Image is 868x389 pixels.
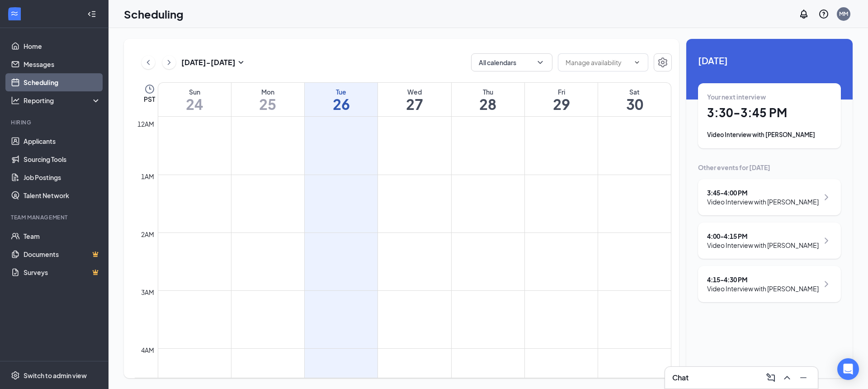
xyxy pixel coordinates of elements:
svg: ChevronDown [633,59,641,66]
svg: SmallChevronDown [236,57,246,68]
button: All calendarsChevronDown [471,53,552,71]
div: Sun [158,87,231,96]
div: Thu [452,87,524,96]
a: DocumentsCrown [24,245,101,263]
h1: 30 [598,96,671,112]
svg: Analysis [11,96,20,105]
button: Settings [654,53,672,71]
div: 1am [139,171,156,181]
span: PST [144,95,155,104]
h3: [DATE] - [DATE] [181,57,236,67]
a: Sourcing Tools [24,150,101,168]
div: Video Interview with [PERSON_NAME] [707,241,819,250]
button: ComposeMessage [764,370,778,385]
a: August 25, 2025 [231,83,304,116]
div: Switch to admin view [24,371,87,380]
a: Scheduling [24,73,101,91]
div: Fri [525,87,598,96]
h1: 27 [378,96,451,112]
div: Mon [231,87,304,96]
button: ChevronLeft [142,56,155,69]
div: 3:45 - 4:00 PM [707,188,819,197]
h1: 25 [231,96,304,112]
h3: Chat [672,373,689,383]
svg: Notifications [798,9,809,19]
a: August 26, 2025 [305,83,377,116]
div: Wed [378,87,451,96]
a: August 30, 2025 [598,83,671,116]
button: ChevronUp [780,370,794,385]
svg: ChevronRight [165,57,174,68]
h1: 24 [158,96,231,112]
a: Talent Network [24,186,101,204]
div: MM [839,10,848,18]
a: August 29, 2025 [525,83,598,116]
div: Team Management [11,213,99,221]
h1: Scheduling [124,6,184,22]
a: SurveysCrown [24,263,101,281]
div: Hiring [11,119,99,126]
a: August 27, 2025 [378,83,451,116]
svg: QuestionInfo [818,9,829,19]
svg: WorkstreamLogo [10,9,19,18]
svg: ChevronLeft [144,57,153,68]
h1: 3:30 - 3:45 PM [707,105,832,120]
div: 12am [136,119,156,129]
div: Video Interview with [PERSON_NAME] [707,284,819,293]
svg: Collapse [87,9,96,19]
span: [DATE] [698,53,841,67]
div: Video Interview with [PERSON_NAME] [707,197,819,206]
div: Sat [598,87,671,96]
div: Video Interview with [PERSON_NAME] [707,130,832,139]
svg: Minimize [798,372,809,383]
button: ChevronRight [162,56,176,69]
a: Team [24,227,101,245]
svg: ChevronRight [821,279,832,289]
div: Other events for [DATE] [698,163,841,172]
h1: 26 [305,96,377,112]
div: 3am [139,287,156,297]
button: Minimize [796,370,811,385]
div: Your next interview [707,92,832,101]
svg: Clock [144,84,155,95]
div: 4am [139,345,156,355]
div: 4:15 - 4:30 PM [707,275,819,284]
a: Job Postings [24,168,101,186]
svg: ChevronRight [821,192,832,203]
a: Applicants [24,132,101,150]
input: Manage availability [566,57,630,67]
div: Tue [305,87,377,96]
svg: ChevronUp [782,372,793,383]
div: 2am [139,229,156,239]
div: 4:00 - 4:15 PM [707,232,819,241]
a: Messages [24,55,101,73]
div: Open Intercom Messenger [837,358,859,380]
svg: Settings [11,371,20,380]
h1: 28 [452,96,524,112]
a: Home [24,37,101,55]
div: Reporting [24,96,101,105]
svg: ComposeMessage [765,372,776,383]
svg: ChevronDown [536,58,545,67]
svg: ChevronRight [821,235,832,246]
a: August 24, 2025 [158,83,231,116]
a: August 28, 2025 [452,83,524,116]
svg: Settings [657,57,668,68]
h1: 29 [525,96,598,112]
